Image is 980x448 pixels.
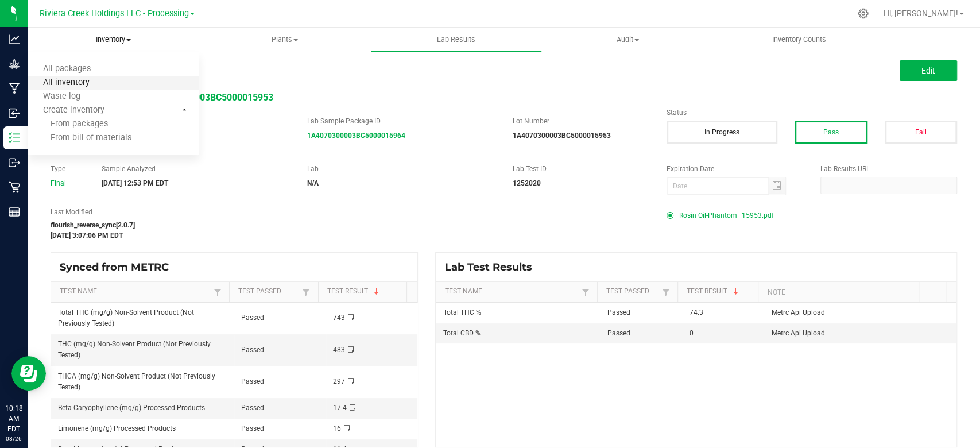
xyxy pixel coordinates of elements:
label: Lab [307,164,495,174]
p: 10:18 AM EDT [5,403,22,434]
a: Test NameSortable [60,287,210,296]
span: Lab Results [421,34,491,45]
button: In Progress [667,121,777,144]
span: Lab Test Results [444,261,540,273]
a: Filter [579,285,592,299]
div: Manage settings [856,8,870,19]
span: Total CBD % [443,329,480,337]
span: THC (mg/g) Non-Solvent Product (Not Previously Tested) [58,340,211,359]
form-radio-button: Primary COA [667,212,673,219]
button: Fail [885,121,957,144]
label: Type [51,164,84,174]
a: 1A4070300003BC5000015964 [307,132,405,140]
a: Test ResultSortable [687,287,754,296]
strong: [DATE] 12:53 PM EDT [102,179,168,187]
strong: 1252020 [512,179,540,187]
inline-svg: Retail [9,181,20,193]
span: Total THC (mg/g) Non-Solvent Product (Not Previously Tested) [58,308,194,327]
label: Lab Test ID [512,164,649,174]
span: Passed [241,346,264,354]
span: 74.3 [690,308,703,316]
a: Filter [659,285,673,299]
label: Status [667,107,957,118]
span: All packages [28,64,106,74]
span: Beta-Caryophyllene (mg/g) Processed Products [58,404,205,412]
span: 17.4 [333,404,347,412]
span: Waste log [28,92,96,102]
a: Test NameSortable [445,287,579,296]
inline-svg: Analytics [9,33,20,45]
label: Lab Sample Package ID [307,116,495,126]
span: Inventory Counts [757,34,842,45]
div: Final [51,178,84,188]
span: Passed [241,314,264,322]
label: Lot Number [512,116,649,126]
span: Sortable [731,287,741,296]
span: From bill of materials [28,133,131,143]
label: Expiration Date [667,164,803,174]
span: Metrc Api Upload [772,308,825,316]
span: Inventory [28,34,199,45]
span: 743 [333,314,345,322]
strong: N/A [307,179,319,187]
inline-svg: Grow [9,58,20,69]
inline-svg: Reports [9,206,20,218]
span: From packages [28,119,108,129]
span: Passed [241,404,264,412]
inline-svg: Inbound [9,107,20,119]
label: Sample Analyzed [102,164,290,174]
span: Edit [921,66,935,75]
span: Passed [607,329,630,337]
span: Passed [241,377,264,385]
span: 483 [333,346,345,354]
span: THCA (mg/g) Non-Solvent Product (Not Previously Tested) [58,372,215,391]
a: Inventory All packages All inventory Waste log Create inventory From packages From bill of materials [28,28,199,52]
a: 1A4070300003BC5000015953 [147,92,273,103]
span: Limonene (mg/g) Processed Products [58,424,176,432]
span: Sortable [372,287,381,296]
span: Metrc Api Upload [772,329,825,337]
a: Test PassedSortable [238,287,299,296]
span: 0 [690,329,694,337]
iframe: Resource center [11,356,46,391]
a: Inventory Counts [713,28,885,52]
label: Lab Results URL [820,164,957,174]
span: Create inventory [28,106,120,115]
span: All inventory [28,78,105,88]
a: Test ResultSortable [327,287,402,296]
span: Riviera Creek Holdings LLC - Processing [40,9,189,18]
span: Rosin Oil-Phantom _15953.pdf [679,207,774,224]
a: Plants [199,28,371,52]
span: Passed [607,308,630,316]
span: 297 [333,377,345,385]
span: Total THC % [443,308,481,316]
span: 16 [333,424,341,432]
th: Note [758,282,919,303]
span: Audit [543,34,713,45]
strong: [DATE] 3:07:06 PM EDT [51,231,123,240]
p: 08/26 [5,434,22,443]
label: Last Modified [51,207,649,217]
inline-svg: Manufacturing [9,83,20,94]
strong: flourish_reverse_sync[2.0.7] [51,221,135,229]
button: Pass [795,121,867,144]
span: Passed [241,424,264,432]
a: Filter [299,285,313,299]
span: Hi, [PERSON_NAME]! [884,9,958,18]
a: Test PassedSortable [606,287,659,296]
a: Lab Results [370,28,542,52]
a: Filter [211,285,224,299]
inline-svg: Inventory [9,132,20,144]
strong: 1A4070300003BC5000015953 [512,132,610,140]
inline-svg: Outbound [9,157,20,168]
button: Edit [900,60,957,81]
span: Synced from METRC [60,261,177,273]
a: Audit [542,28,714,52]
span: Plants [200,34,370,45]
